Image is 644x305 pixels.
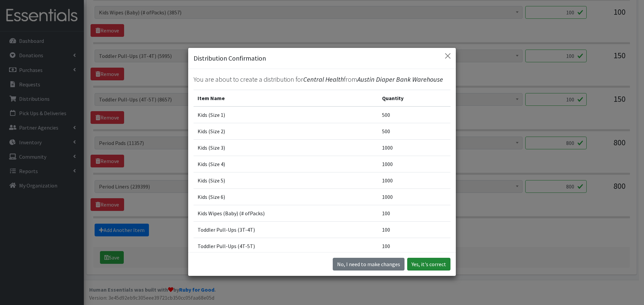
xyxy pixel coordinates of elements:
td: 1000 [378,140,450,156]
td: Kids (Size 2) [194,123,378,140]
td: 100 [378,222,450,238]
td: 1000 [378,172,450,189]
td: Kids (Size 4) [194,156,378,172]
td: Kids (Size 5) [194,172,378,189]
td: Toddler Pull-Ups (3T-4T) [194,222,378,238]
th: Quantity [378,90,450,107]
h5: Distribution Confirmation [194,53,266,63]
td: 500 [378,106,450,123]
td: Kids (Size 1) [194,106,378,123]
button: Close [442,51,453,61]
td: Kids (Size 6) [194,189,378,205]
button: No I need to make changes [333,258,405,271]
p: You are about to create a distribution for from [194,74,450,84]
th: Item Name [194,90,378,107]
span: Austin Diaper Bank Warehouse [357,75,443,83]
td: 100 [378,238,450,254]
td: 1000 [378,156,450,172]
button: Yes, it's correct [407,258,450,271]
td: 1000 [378,189,450,205]
td: Kids Wipes (Baby) (# ofPacks) [194,205,378,222]
td: Toddler Pull-Ups (4T-5T) [194,238,378,254]
td: 100 [378,205,450,222]
td: Kids (Size 3) [194,140,378,156]
span: Central Health [303,75,344,83]
td: 500 [378,123,450,140]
